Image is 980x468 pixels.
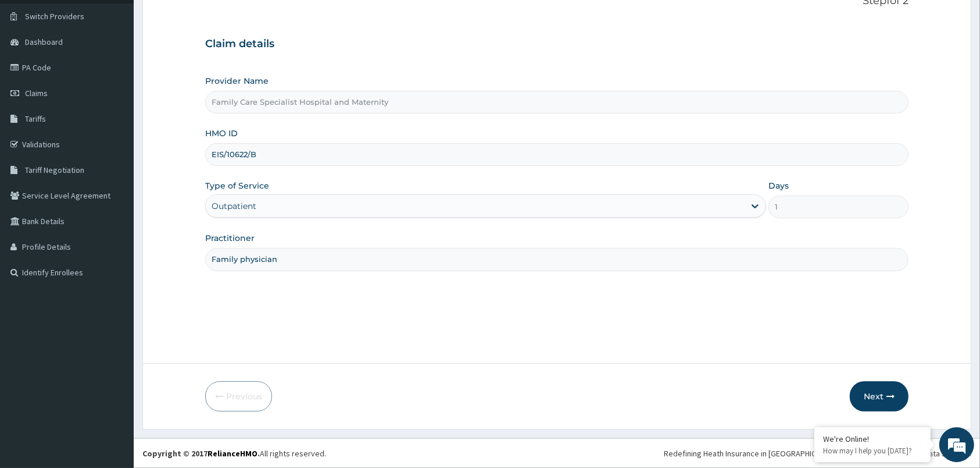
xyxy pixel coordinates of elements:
[67,147,160,264] span: We're online!
[25,11,84,22] span: Switch Providers
[205,143,909,166] input: Enter HMO ID
[25,88,48,98] span: Claims
[664,448,971,459] div: Redefining Heath Insurance in [GEOGRAPHIC_DATA] using Telemedicine and Data Science!
[205,248,909,271] input: Enter Name
[25,114,46,124] span: Tariffs
[205,127,238,139] label: HMO ID
[208,448,257,459] a: RelianceHMO
[212,200,256,212] div: Outpatient
[823,446,922,456] p: How may I help you today?
[205,180,269,192] label: Type of Service
[6,318,221,359] textarea: Type your message and hit 'Enter'
[191,6,219,34] div: Minimize live chat window
[768,180,789,192] label: Days
[134,438,980,468] footer: All rights reserved.
[850,381,909,412] button: Next
[60,65,195,80] div: Chat with us now
[205,38,909,51] h3: Claim details
[205,381,272,412] button: Previous
[25,37,63,47] span: Dashboard
[25,165,84,175] span: Tariff Negotiation
[22,58,47,87] img: d_794563401_company_1708531726252_794563401
[142,448,260,459] strong: Copyright © 2017 .
[205,75,269,87] label: Provider Name
[823,434,922,444] div: We're Online!
[205,232,255,244] label: Practitioner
